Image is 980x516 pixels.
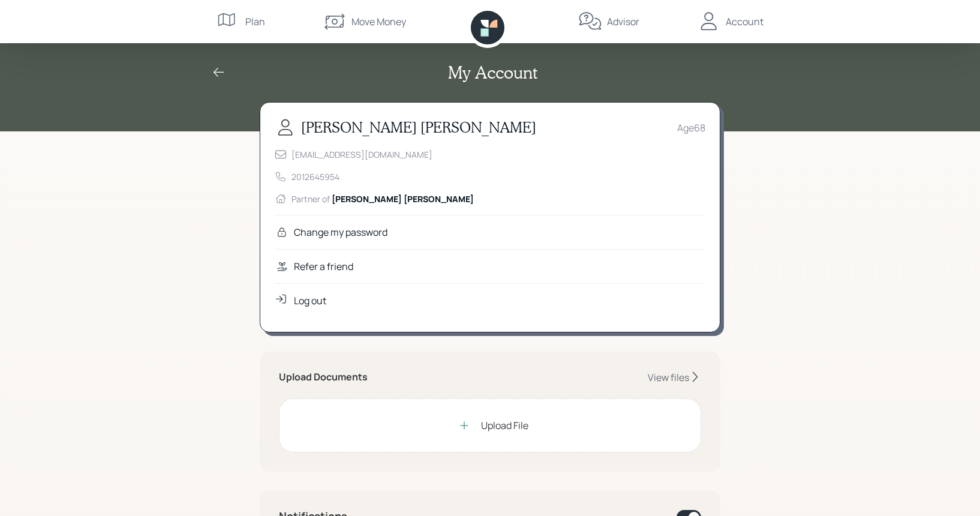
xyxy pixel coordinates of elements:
[294,225,387,239] div: Change my password
[332,193,474,205] span: [PERSON_NAME] [PERSON_NAME]
[301,119,536,136] h3: [PERSON_NAME] [PERSON_NAME]
[607,14,639,29] div: Advisor
[481,418,528,433] div: Upload File
[245,14,265,29] div: Plan
[648,371,689,384] div: View files
[726,14,763,29] div: Account
[448,62,537,83] h2: My Account
[677,121,705,135] div: Age 68
[279,371,368,383] h5: Upload Documents
[294,259,353,274] div: Refer a friend
[291,193,474,205] div: Partner of
[291,148,432,161] div: [EMAIL_ADDRESS][DOMAIN_NAME]
[291,170,339,183] div: 2012645954
[351,14,406,29] div: Move Money
[294,293,326,308] div: Log out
